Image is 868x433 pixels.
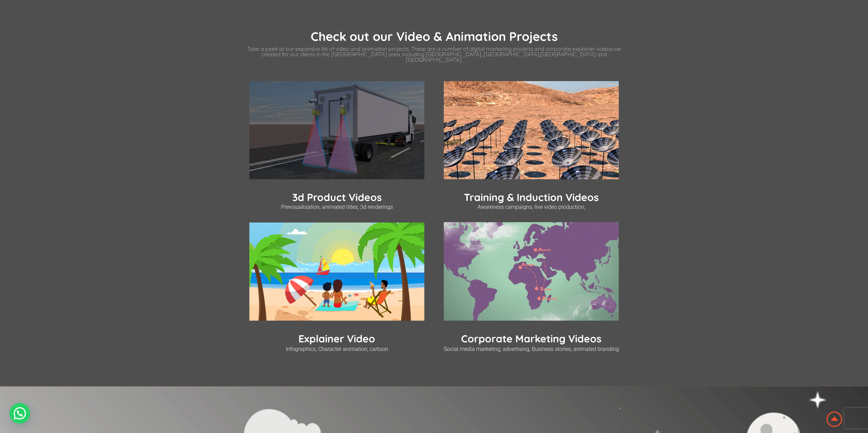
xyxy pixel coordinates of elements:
[434,204,629,210] p: Awareness campaigns, live video production,
[240,204,434,210] p: Previsualisation, animated titles, 3d renderings
[240,30,629,43] h2: Check out our Video & Animation Projects
[444,81,619,180] img: satellites 3d animation simulation
[249,222,424,321] img: Vacation zone animated marketing video advert 2d cartoon Character
[240,46,629,62] p: Take a peek at our expansive list of video and animation projects. These are a number of digital ...
[444,222,619,321] img: empty trips infographic origami style 2d animation
[240,346,434,352] p: Infographics, Character animation, cartoon
[461,332,601,345] a: Corporate Marketing Videos
[249,81,424,180] img: 3d visualisation video of pavement management system
[825,410,843,428] img: Animation Studio South Africa
[298,332,375,345] a: Explainer Video
[434,346,629,352] p: Social media marketing, advertising, Business stories, animated branding
[292,191,382,204] a: 3d Product Videos
[464,191,599,204] a: Training & Induction Videos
